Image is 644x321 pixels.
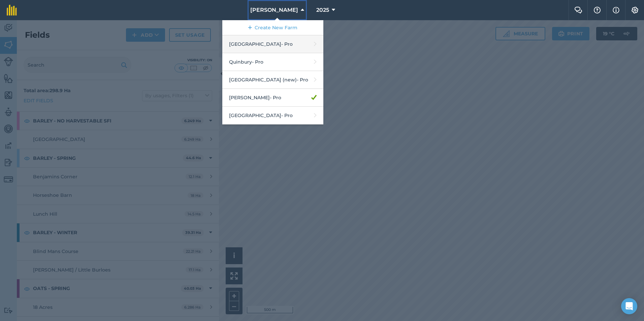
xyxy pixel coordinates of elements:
[222,89,323,107] a: [PERSON_NAME]- Pro
[222,71,323,89] a: [GEOGRAPHIC_DATA] (new)- Pro
[613,6,619,14] img: svg+xml;base64,PHN2ZyB4bWxucz0iaHR0cDovL3d3dy53My5vcmcvMjAwMC9zdmciIHdpZHRoPSIxNyIgaGVpZ2h0PSIxNy...
[574,7,582,13] img: Two speech bubbles overlapping with the left bubble in the forefront
[631,7,639,13] img: A cog icon
[222,53,323,71] a: Quinbury- Pro
[621,298,637,314] div: Open Intercom Messenger
[222,107,323,124] a: [GEOGRAPHIC_DATA]- Pro
[593,7,601,13] img: A question mark icon
[250,6,298,14] span: [PERSON_NAME]
[7,5,17,15] img: fieldmargin Logo
[222,35,323,53] a: [GEOGRAPHIC_DATA]- Pro
[222,20,323,35] a: Create New Farm
[316,6,329,14] span: 2025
